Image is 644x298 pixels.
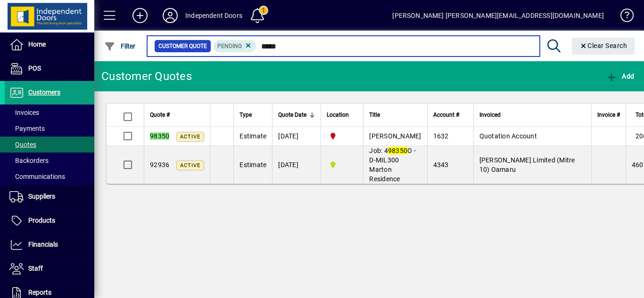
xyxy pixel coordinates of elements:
span: Christchurch [327,131,357,141]
span: Quote Date [278,110,306,120]
div: Independent Doors [185,8,242,23]
a: Backorders [5,153,94,169]
button: Add [125,7,155,24]
a: Suppliers [5,185,94,209]
a: Home [5,33,94,56]
a: Invoices [5,105,94,121]
span: Invoices [9,109,39,116]
button: Add [603,68,636,85]
span: Invoice # [597,110,620,120]
span: POS [28,64,41,72]
span: Type [239,110,252,120]
span: Add [606,72,634,80]
div: Invoiced [479,110,586,120]
span: Location [327,110,349,120]
span: Quotes [9,141,36,148]
span: Active [180,162,200,169]
span: Customers [28,89,60,96]
a: Knowledge Base [613,2,632,32]
em: 98350 [388,147,407,154]
span: Communications [9,173,65,180]
span: Title [369,110,380,120]
mat-chip: Pending Status: Pending [214,40,256,52]
span: Home [28,40,46,48]
a: Communications [5,169,94,185]
span: 4343 [433,161,449,169]
div: Location [327,110,357,120]
span: Staff [28,265,43,272]
span: Clear Search [579,42,627,49]
button: Clear [572,38,635,55]
a: Quotes [5,137,94,153]
span: Pending [217,43,242,49]
a: Payments [5,121,94,137]
div: [PERSON_NAME] [PERSON_NAME][EMAIL_ADDRESS][DOMAIN_NAME] [392,8,604,23]
span: Account # [433,110,459,120]
a: Financials [5,233,94,257]
span: Customer Quote [158,41,207,51]
td: [DATE] [272,146,321,184]
button: Filter [102,38,138,55]
span: Products [28,217,55,224]
span: 1632 [433,132,449,140]
td: [DATE] [272,127,321,146]
span: Invoiced [479,110,501,120]
span: Timaru [327,160,357,170]
span: Financials [28,241,58,248]
span: Filter [104,42,136,50]
span: Quotation Account [479,132,537,140]
span: Estimate [239,161,266,169]
span: 92936 [150,161,169,169]
span: [PERSON_NAME] Limited (Mitre 10) Oamaru [479,156,575,173]
span: Backorders [9,157,49,164]
div: Account # [433,110,468,120]
div: Title [369,110,421,120]
a: POS [5,57,94,81]
a: Staff [5,257,94,281]
span: Estimate [239,132,266,140]
a: Products [5,209,94,233]
span: Job: 4 O - D-MIL300 Marton Residence [369,147,416,183]
button: Profile [155,7,185,24]
div: Quote Date [278,110,315,120]
span: Payments [9,125,45,132]
span: [PERSON_NAME] [369,132,421,140]
em: 98350 [150,132,169,140]
span: Reports [28,289,51,296]
div: Customer Quotes [101,69,192,84]
span: Quote # [150,110,170,120]
div: Quote # [150,110,204,120]
span: Suppliers [28,193,55,200]
span: Active [180,134,200,140]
